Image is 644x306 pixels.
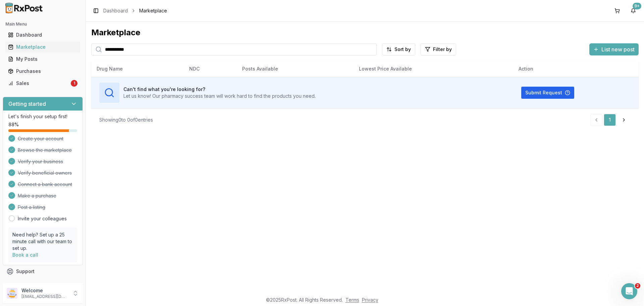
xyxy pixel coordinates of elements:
nav: pagination [590,114,631,126]
a: Terms [345,297,359,303]
button: Sales1 [3,78,83,89]
span: Verify your business [18,158,63,165]
span: List new post [601,45,635,53]
nav: breadcrumb [103,7,167,14]
a: 1 [604,114,616,126]
h3: Can't find what you're looking for? [123,86,316,93]
span: 88 % [8,121,19,128]
button: List new post [589,43,639,55]
div: Showing 0 to 0 of 0 entries [99,117,153,123]
div: Marketplace [8,44,77,50]
button: Filter by [421,43,456,55]
th: Lowest Price Available [354,61,513,77]
button: Marketplace [3,42,83,52]
button: Purchases [3,66,83,77]
p: Let's finish your setup first! [8,113,77,120]
span: Feedback [16,280,39,287]
span: Filter by [433,46,452,53]
button: My Posts [3,54,83,64]
a: Invite your colleagues [18,215,67,222]
h2: Main Menu [5,21,80,27]
div: Purchases [8,68,77,75]
img: User avatar [7,288,17,299]
a: Marketplace [5,41,80,53]
span: Make a purchase [18,192,56,199]
img: RxPost Logo [3,3,46,13]
span: Browse the marketplace [18,147,72,154]
button: 9+ [628,5,639,16]
th: NDC [184,61,237,77]
span: Post a listing [18,204,45,211]
th: Posts Available [237,61,354,77]
p: Need help? Set up a 25 minute call with our team to set up. [12,231,73,252]
a: Dashboard [103,7,128,14]
span: Verify beneficial owners [18,170,72,176]
button: Support [3,265,83,277]
button: Sort by [382,43,415,55]
div: Marketplace [91,27,639,38]
button: Feedback [3,277,83,290]
a: My Posts [5,53,80,65]
span: Marketplace [139,7,167,14]
span: Create your account [18,135,63,142]
div: My Posts [8,56,77,62]
a: Book a call [12,252,38,258]
a: Privacy [362,297,378,303]
a: Go to next page [617,114,631,126]
div: 9+ [633,3,641,9]
span: 2 [635,283,640,289]
div: Sales [8,80,69,87]
p: Welcome [21,287,68,294]
div: 1 [71,80,77,87]
button: Submit Request [521,87,574,99]
th: Action [513,61,639,77]
a: Dashboard [5,29,80,41]
iframe: Intercom live chat [621,283,637,299]
th: Drug Name [91,61,184,77]
p: Let us know! Our pharmacy success team will work hard to find the products you need. [123,93,316,99]
button: Dashboard [3,30,83,40]
span: Connect a bank account [18,181,72,188]
a: Sales1 [5,77,80,89]
a: List new post [589,47,639,53]
h3: Getting started [8,100,46,108]
span: Sort by [394,46,411,53]
p: [EMAIL_ADDRESS][DOMAIN_NAME] [21,294,68,299]
a: Purchases [5,65,80,77]
div: Dashboard [8,32,77,38]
